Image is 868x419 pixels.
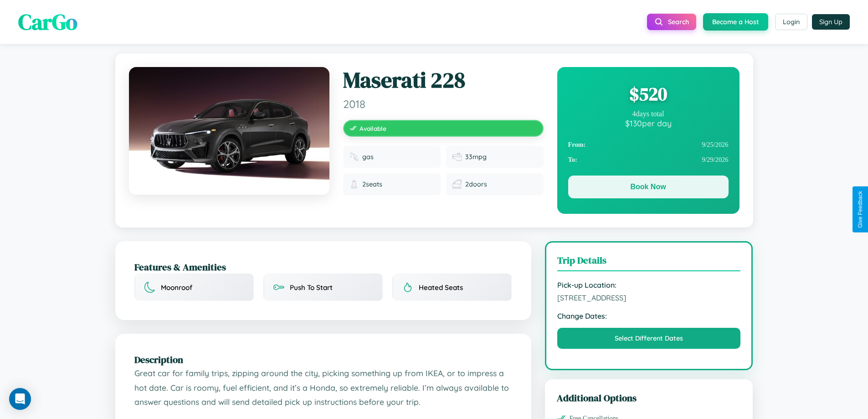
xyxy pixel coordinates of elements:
[343,97,544,111] span: 2018
[568,141,586,149] strong: From:
[343,67,544,93] h1: Maserati 228
[134,353,512,366] h2: Description
[775,14,807,30] button: Login
[349,152,359,161] img: Fuel type
[129,67,329,195] img: Maserati 228 2018
[134,366,512,409] p: Great car for family trips, zipping around the city, picking something up from IKEA, or to impres...
[647,14,696,30] button: Search
[161,283,192,292] span: Moonroof
[18,7,77,37] span: CarGo
[557,280,741,290] strong: Pick-up Location:
[465,153,487,161] span: 33 mpg
[557,253,741,271] h3: Trip Details
[362,153,374,161] span: gas
[703,13,768,31] button: Become a Host
[349,180,359,189] img: Seats
[465,180,487,188] span: 2 doors
[290,283,333,292] span: Push To Start
[134,260,512,274] h2: Features & Amenities
[568,176,729,198] button: Book Now
[668,18,689,26] span: Search
[452,152,462,161] img: Fuel efficiency
[557,391,741,404] h3: Additional Options
[362,180,382,188] span: 2 seats
[568,82,729,106] div: $ 520
[557,328,741,349] button: Select Different Dates
[9,388,31,410] div: Open Intercom Messenger
[568,137,729,152] div: 9 / 25 / 2026
[419,283,463,292] span: Heated Seats
[568,156,577,164] strong: To:
[568,152,729,167] div: 9 / 29 / 2026
[857,191,863,228] div: Give Feedback
[568,110,729,118] div: 4 days total
[557,311,741,321] strong: Change Dates:
[452,180,462,189] img: Doors
[812,14,850,30] button: Sign Up
[360,124,386,132] span: Available
[568,118,729,128] div: $ 130 per day
[557,293,741,302] span: [STREET_ADDRESS]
